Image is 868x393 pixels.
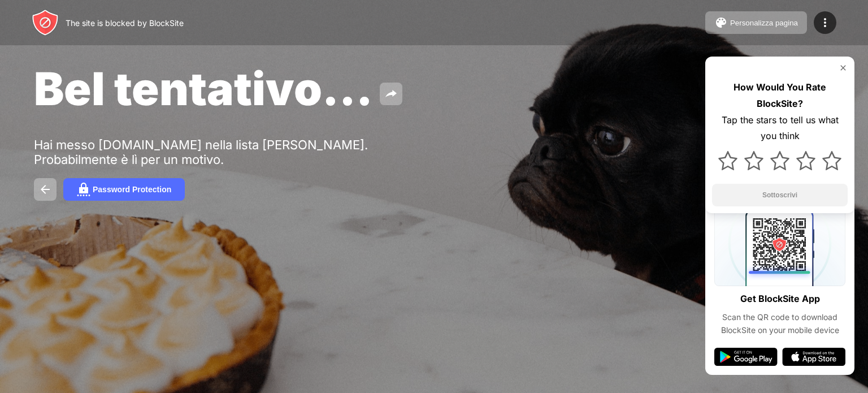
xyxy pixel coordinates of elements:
div: Get BlockSite App [740,291,820,307]
img: header-logo.svg [32,9,59,36]
img: star.svg [770,151,789,170]
img: password.svg [77,183,90,196]
div: Personalizza pagina [730,19,798,27]
div: The site is blocked by BlockSite [66,18,184,28]
img: star.svg [718,151,737,170]
span: Bel tentativo... [34,61,373,116]
button: Password Protection [63,178,185,201]
div: How Would You Rate BlockSite? [712,79,848,112]
img: app-store.svg [782,348,845,366]
img: menu-icon.svg [818,16,832,29]
div: Password Protection [93,185,171,194]
img: rate-us-close.svg [839,63,848,72]
img: star.svg [796,151,815,170]
img: star.svg [822,151,841,170]
button: Sottoscrivi [712,184,848,206]
img: back.svg [38,183,52,196]
button: Personalizza pagina [705,11,807,34]
div: Hai messo [DOMAIN_NAME] nella lista [PERSON_NAME]. Probabilmente è lì per un motivo. [34,137,383,167]
div: Tap the stars to tell us what you think [712,112,848,145]
img: google-play.svg [714,348,778,366]
img: pallet.svg [714,16,728,29]
img: share.svg [384,87,398,101]
iframe: Banner [34,251,301,380]
img: star.svg [744,151,763,170]
div: Scan the QR code to download BlockSite on your mobile device [714,311,845,336]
